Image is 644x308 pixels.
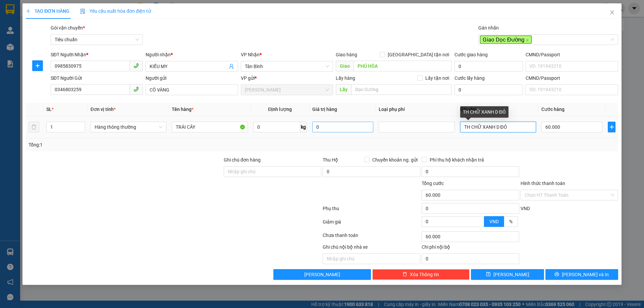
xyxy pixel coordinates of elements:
[336,52,357,57] span: Giao hàng
[562,271,609,278] span: [PERSON_NAME] và In
[312,107,337,112] span: Giá trị hàng
[172,122,248,132] input: VD: Bàn, Ghế
[423,74,452,82] span: Lấy tận nơi
[336,84,351,95] span: Lấy
[304,271,340,278] span: [PERSON_NAME]
[422,243,519,253] div: Chi phí nội bộ
[385,51,452,58] span: [GEOGRAPHIC_DATA] tận nơi
[245,85,329,95] span: Cư Kuin
[273,269,371,280] button: [PERSON_NAME]
[372,269,470,280] button: deleteXóa Thông tin
[354,61,452,71] input: Dọc đường
[146,51,238,58] div: Người nhận
[172,107,194,112] span: Tên hàng
[471,269,544,280] button: save[PERSON_NAME]
[454,61,523,72] input: Cước giao hàng
[322,205,421,217] div: Phụ thu
[322,218,421,230] div: Giảm giá
[133,86,139,92] span: phone
[300,122,307,132] span: kg
[29,122,39,132] button: delete
[402,272,407,277] span: delete
[526,74,618,82] div: CMND/Passport
[95,122,162,132] span: Hàng thông thường
[241,74,333,82] div: VP gửi
[46,107,52,112] span: SL
[323,243,420,253] div: Ghi chú nội bộ nhà xe
[486,272,491,277] span: save
[146,74,238,82] div: Người gửi
[454,52,488,57] label: Cước giao hàng
[80,9,86,14] img: icon
[480,36,532,44] span: Giao Dọc Đường
[51,51,143,58] div: SĐT Người Nhận
[322,232,421,243] div: Chưa thanh toán
[460,122,536,132] input: Ghi Chú
[478,25,499,30] label: Gán nhãn
[493,271,529,278] span: [PERSON_NAME]
[91,107,116,112] span: Đơn vị tính
[33,63,43,68] span: plus
[489,219,499,224] span: VND
[323,157,338,163] span: Thu Hộ
[370,156,420,164] span: Chuyển khoản ng. gửi
[241,52,260,57] span: VP Nhận
[323,253,420,264] input: Nhập ghi chú
[51,74,143,82] div: SĐT Người Gửi
[80,8,151,14] span: Yêu cầu xuất hóa đơn điện tử
[336,75,355,81] span: Lấy hàng
[336,61,354,71] span: Giao
[454,75,485,81] label: Cước lấy hàng
[545,269,618,280] button: printer[PERSON_NAME] và In
[554,272,559,277] span: printer
[608,122,615,132] button: plus
[526,39,529,42] span: close
[55,35,139,45] span: Tiêu chuẩn
[541,107,565,112] span: Cước hàng
[526,51,618,58] div: CMND/Passport
[245,61,329,71] span: Tân Bình
[224,166,321,177] input: Ghi chú đơn hàng
[454,84,523,95] input: Cước lấy hàng
[427,156,487,164] span: Phí thu hộ khách nhận trả
[229,64,234,69] span: user-add
[133,63,139,68] span: phone
[460,106,508,118] div: TH CHỮ XANH D ĐỎ
[26,9,31,13] span: plus
[608,124,615,130] span: plus
[312,122,373,132] input: 0
[410,271,439,278] span: Xóa Thông tin
[458,103,539,116] th: Ghi chú
[29,141,249,148] div: Tổng: 1
[224,157,261,163] label: Ghi chú đơn hàng
[351,84,452,95] input: Dọc đường
[603,3,622,22] button: Close
[26,8,69,14] span: TẠO ĐƠN HÀNG
[268,107,292,112] span: Định lượng
[32,60,43,71] button: plus
[376,103,457,116] th: Loại phụ phí
[509,219,513,224] span: %
[609,10,615,15] span: close
[422,181,444,186] span: Tổng cước
[521,206,530,211] span: VND
[521,181,565,186] label: Hình thức thanh toán
[51,25,85,30] span: Gói vận chuyển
